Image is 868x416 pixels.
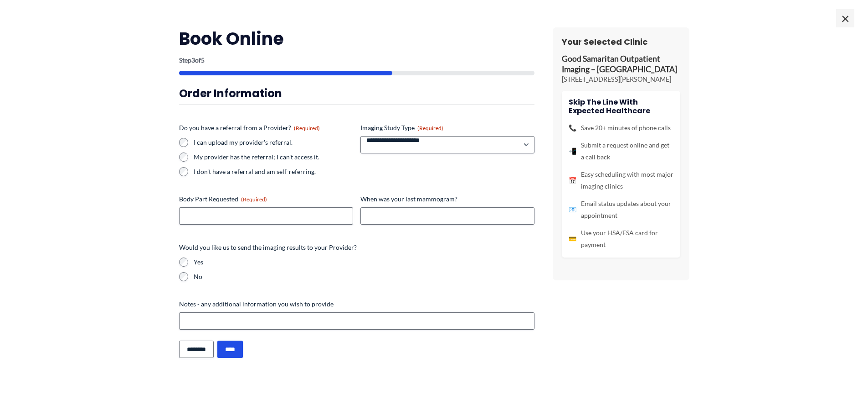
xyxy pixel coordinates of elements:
label: Notes - any additional information you wish to provide [179,300,534,309]
span: 📲 [569,145,576,157]
p: Good Samaritan Outpatient Imaging – [GEOGRAPHIC_DATA] [562,54,680,75]
h3: Order Information [179,86,534,100]
span: (Required) [417,125,443,132]
label: Yes [194,258,534,267]
label: I can upload my provider's referral. [194,138,353,147]
h3: Your Selected Clinic [562,37,680,47]
label: No [194,272,534,281]
label: I don't have a referral and am self-referring. [194,167,353,176]
h4: Skip the line with Expected Healthcare [569,98,673,115]
span: 💳 [569,233,576,245]
li: Save 20+ minutes of phone calls [569,122,673,134]
label: My provider has the referral; I can't access it. [194,153,353,162]
span: 📧 [569,204,576,216]
legend: Do you have a referral from a Provider? [179,123,320,132]
label: Imaging Study Type [360,123,534,132]
span: 📅 [569,174,576,186]
p: Step of [179,57,534,63]
p: [STREET_ADDRESS][PERSON_NAME] [562,75,680,84]
li: Email status updates about your appointment [569,198,673,221]
label: When was your last mammogram? [360,195,534,204]
span: × [836,9,854,27]
span: (Required) [294,125,320,132]
span: 📞 [569,122,576,134]
span: 3 [191,56,195,64]
legend: Would you like us to send the imaging results to your Provider? [179,243,357,252]
li: Submit a request online and get a call back [569,139,673,163]
h2: Book Online [179,27,534,50]
label: Body Part Requested [179,195,353,204]
span: (Required) [241,196,267,203]
span: 5 [201,56,205,64]
li: Easy scheduling with most major imaging clinics [569,169,673,192]
li: Use your HSA/FSA card for payment [569,227,673,251]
